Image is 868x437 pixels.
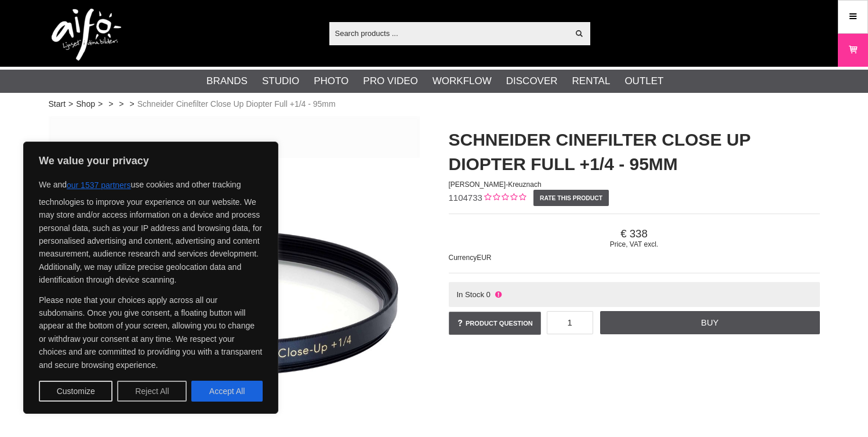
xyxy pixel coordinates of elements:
[572,74,611,89] a: Rental
[76,98,95,110] a: Shop
[98,98,103,110] span: >
[119,98,124,110] span: >
[433,74,492,89] a: Workflow
[130,98,135,110] span: >
[493,290,503,299] i: Not in stock
[52,9,121,61] img: logo.png
[262,74,299,89] a: Studio
[68,98,73,110] span: >
[363,74,417,89] a: Pro Video
[117,381,187,402] button: Reject All
[67,175,131,196] button: our 1537 partners
[486,290,491,299] span: 0
[449,312,541,335] a: Product question
[449,128,820,176] h1: Schneider Cinefilter Close Up Diopter Full +1/4 - 95mm
[533,190,609,206] a: Rate this product
[108,98,113,110] span: >
[506,74,558,89] a: Discover
[39,294,263,371] p: Please note that your choices apply across all our subdomains. Once you give consent, a floating ...
[449,254,477,262] span: Currency
[482,192,526,204] div: Customer rating: 0
[49,98,66,110] a: Start
[449,180,542,189] span: [PERSON_NAME]-Kreuznach
[137,98,336,110] span: Schneider Cinefilter Close Up Diopter Full +1/4 - 95mm
[449,227,820,240] span: 338
[624,74,663,89] a: Outlet
[39,175,263,287] p: We and use cookies and other tracking technologies to improve your experience on our website. We ...
[477,254,491,262] span: EUR
[206,74,248,89] a: Brands
[39,154,263,168] p: We value your privacy
[456,290,484,299] span: In Stock
[23,142,278,414] div: We value your privacy
[449,240,820,248] span: Price, VAT excl.
[449,193,482,203] span: 1104733
[191,381,263,402] button: Accept All
[39,381,112,402] button: Customize
[600,311,819,334] a: Buy
[329,24,569,42] input: Search products ...
[314,74,348,89] a: Photo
